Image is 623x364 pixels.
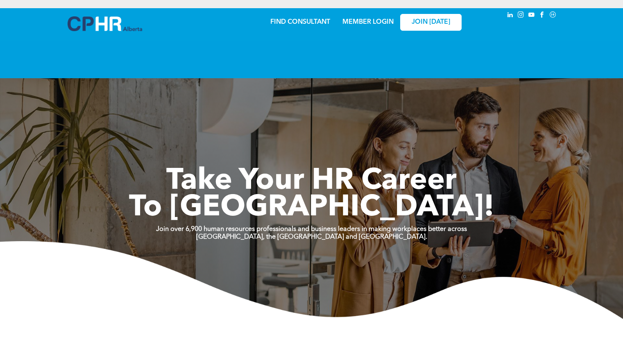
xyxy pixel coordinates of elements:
a: youtube [527,10,536,21]
a: JOIN [DATE] [400,14,462,31]
a: FIND CONSULTANT [270,19,330,25]
img: A blue and white logo for cp alberta [68,16,142,31]
strong: [GEOGRAPHIC_DATA], the [GEOGRAPHIC_DATA] and [GEOGRAPHIC_DATA]. [196,234,427,240]
strong: Join over 6,900 human resources professionals and business leaders in making workplaces better ac... [156,226,467,233]
a: linkedin [506,10,515,21]
span: To [GEOGRAPHIC_DATA]! [129,193,494,223]
span: JOIN [DATE] [412,18,450,26]
a: MEMBER LOGIN [342,19,394,25]
a: instagram [517,10,526,21]
a: Social network [548,10,557,21]
a: facebook [538,10,547,21]
span: Take Your HR Career [166,167,457,196]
